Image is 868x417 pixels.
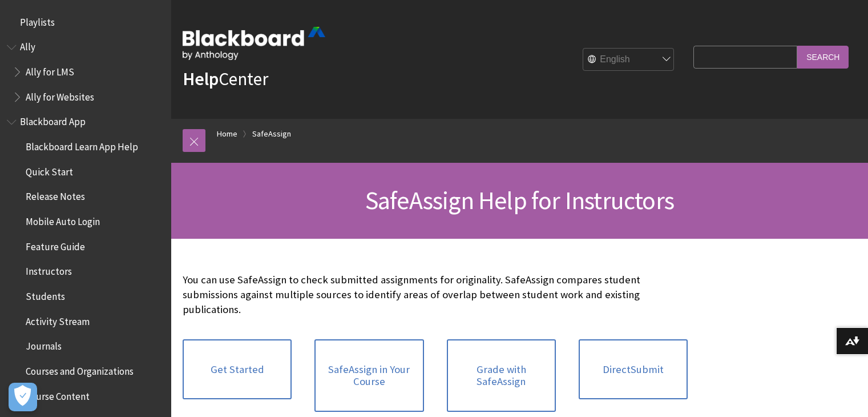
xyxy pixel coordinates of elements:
img: Blackboard by Anthology [183,27,325,60]
a: DirectSubmit [579,339,688,400]
span: Quick Start [26,162,73,178]
span: Students [26,287,65,302]
span: Ally [20,38,35,53]
a: Home [217,127,237,141]
a: SafeAssign [252,127,291,141]
button: Open Preferences [9,383,37,411]
nav: Book outline for Anthology Ally Help [7,38,164,107]
input: Search [797,46,849,68]
span: Blackboard Learn App Help [26,137,138,153]
span: SafeAssign Help for Instructors [365,185,674,216]
span: Courses and Organizations [26,362,134,377]
span: Playlists [20,13,55,28]
span: Ally for Websites [26,87,94,103]
span: Ally for LMS [26,62,74,78]
span: Feature Guide [26,237,85,252]
span: Course Content [26,387,90,402]
a: HelpCenter [183,67,268,90]
span: Release Notes [26,187,85,203]
strong: Help [183,67,219,90]
nav: Book outline for Playlists [7,13,164,32]
select: Site Language Selector [583,49,675,71]
a: Grade with SafeAssign [447,339,556,412]
span: Activity Stream [26,312,90,327]
span: Instructors [26,262,72,278]
a: SafeAssign in Your Course [314,339,423,412]
a: Get Started [183,339,292,400]
span: Mobile Auto Login [26,212,100,227]
span: Journals [26,337,62,352]
p: You can use SafeAssign to check submitted assignments for originality. SafeAssign compares studen... [183,272,688,318]
span: Blackboard App [20,113,86,128]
